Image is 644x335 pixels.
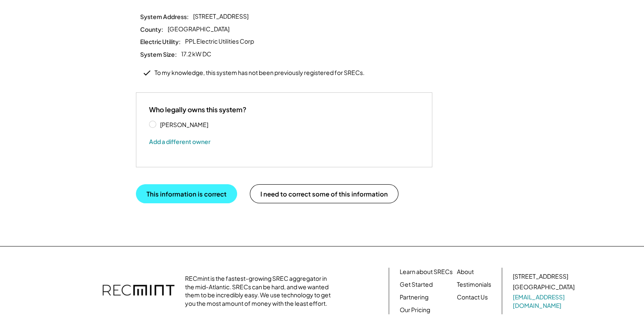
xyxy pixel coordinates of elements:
a: Testimonials [457,280,491,289]
div: [GEOGRAPHIC_DATA] [168,25,229,33]
label: [PERSON_NAME] [158,122,234,127]
a: Get Started [400,280,433,289]
button: Add a different owner [149,135,210,148]
div: RECmint is the fastest-growing SREC aggregator in the mid-Atlantic. SRECs can be hard, and we wan... [185,274,335,307]
button: I need to correct some of this information [250,184,398,203]
div: System Address: [140,13,189,20]
div: System Size: [140,50,177,58]
a: [EMAIL_ADDRESS][DOMAIN_NAME] [513,293,576,310]
div: 17.2 kW DC [181,50,211,58]
a: Partnering [400,293,428,302]
div: [GEOGRAPHIC_DATA] [513,283,575,291]
div: County: [140,25,163,33]
a: Our Pricing [400,306,430,314]
button: This information is correct [136,184,237,203]
div: Electric Utility: [140,38,181,45]
a: Learn about SRECs [400,268,453,276]
a: Contact Us [457,293,488,302]
a: About [457,268,474,276]
img: recmint-logotype%403x.png [102,276,174,306]
div: [STREET_ADDRESS] [513,272,568,281]
div: PPL Electric Utilities Corp [185,37,254,46]
div: To my knowledge, this system has not been previously registered for SRECs. [155,69,365,77]
div: [STREET_ADDRESS] [193,12,249,21]
div: Who legally owns this system? [149,105,246,114]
